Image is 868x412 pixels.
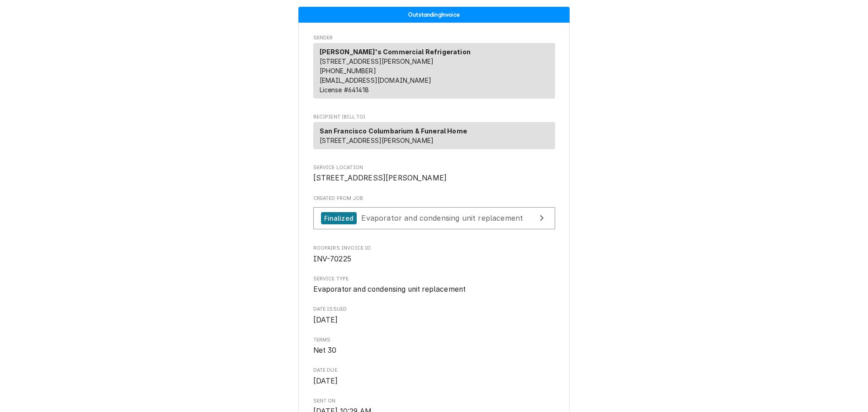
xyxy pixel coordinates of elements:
[313,173,555,184] span: Service Location
[320,127,467,135] strong: San Francisco Columbarium & Funeral Home
[313,164,555,171] span: Service Location
[313,285,466,294] span: Evaporator and condensing unit replacement
[313,245,555,264] div: Roopairs Invoice ID
[313,207,555,229] a: View Job
[361,213,523,223] span: Evaporator and condensing unit replacement
[313,336,555,344] span: Terms
[313,315,555,326] span: Date Issued
[313,164,555,184] div: Service Location
[321,212,357,224] div: Finalized
[313,377,338,385] span: [DATE]
[313,346,337,355] span: Net 30
[313,122,555,149] div: Recipient (Bill To)
[313,255,351,263] span: INV-70225
[320,76,431,84] a: [EMAIL_ADDRESS][DOMAIN_NAME]
[320,48,471,56] strong: [PERSON_NAME]'s Commercial Refrigeration
[320,86,369,94] span: License # 641418
[313,316,338,324] span: [DATE]
[313,306,555,325] div: Date Issued
[313,43,555,102] div: Sender
[313,345,555,356] span: Terms
[313,367,555,374] span: Date Due
[313,34,555,42] span: Sender
[320,137,434,144] span: [STREET_ADDRESS][PERSON_NAME]
[313,34,555,103] div: Invoice Sender
[313,122,555,153] div: Recipient (Bill To)
[313,114,555,121] span: Recipient (Bill To)
[313,245,555,252] span: Roopairs Invoice ID
[313,174,447,182] span: [STREET_ADDRESS][PERSON_NAME]
[320,57,434,65] span: [STREET_ADDRESS][PERSON_NAME]
[313,275,555,295] div: Service Type
[313,114,555,153] div: Invoice Recipient
[313,336,555,356] div: Terms
[313,275,555,283] span: Service Type
[313,306,555,313] span: Date Issued
[313,254,555,265] span: Roopairs Invoice ID
[313,195,555,234] div: Created From Job
[313,398,555,405] span: Sent On
[313,367,555,386] div: Date Due
[313,284,555,295] span: Service Type
[313,43,555,99] div: Sender
[298,7,570,23] div: Status
[320,67,376,75] a: [PHONE_NUMBER]
[313,195,555,202] span: Created From Job
[313,376,555,387] span: Date Due
[408,12,460,18] span: Outstanding Invoice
